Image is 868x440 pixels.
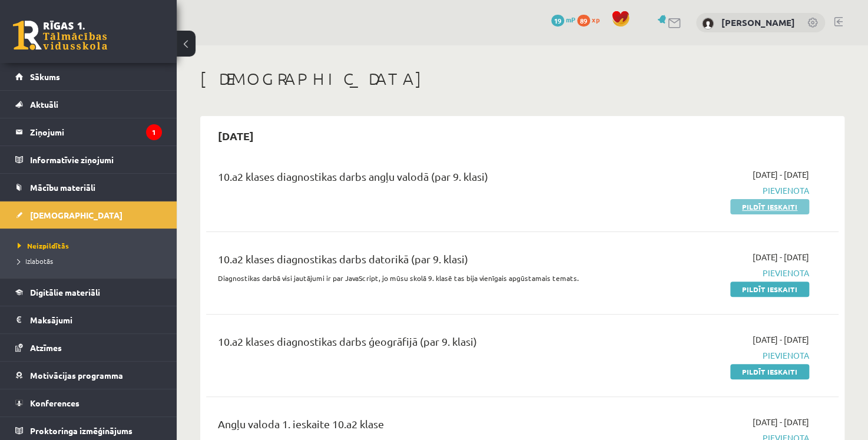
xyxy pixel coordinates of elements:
legend: Informatīvie ziņojumi [30,146,162,173]
span: Mācību materiāli [30,182,95,193]
span: Digitālie materiāli [30,287,100,297]
span: Konferences [30,398,79,408]
a: Konferences [15,389,162,416]
a: Pildīt ieskaiti [730,364,809,379]
a: 19 mP [551,15,575,24]
legend: Ziņojumi [30,118,162,145]
span: 19 [551,15,564,27]
a: Ziņojumi1 [15,118,162,145]
a: Maksājumi [15,306,162,333]
img: Diāna Matašova [702,18,714,29]
h2: [DATE] [206,122,266,150]
span: Atzīmes [30,342,62,353]
a: Informatīvie ziņojumi [15,146,162,173]
span: Pievienota [624,267,809,279]
span: Pievienota [624,184,809,197]
i: 1 [146,124,162,140]
a: [PERSON_NAME] [721,16,795,28]
span: Izlabotās [18,256,53,266]
span: Motivācijas programma [30,370,123,381]
a: [DEMOGRAPHIC_DATA] [15,201,162,229]
span: [DATE] - [DATE] [753,168,809,181]
a: Rīgas 1. Tālmācības vidusskola [13,21,107,50]
a: Neizpildītās [18,240,165,251]
a: Pildīt ieskaiti [730,282,809,297]
span: [DATE] - [DATE] [753,251,809,263]
span: Neizpildītās [18,241,69,250]
p: Diagnostikas darbā visi jautājumi ir par JavaScript, jo mūsu skolā 9. klasē tas bija vienīgais ap... [218,273,606,283]
span: Proktoringa izmēģinājums [30,425,132,436]
a: Mācību materiāli [15,174,162,201]
a: Sākums [15,63,162,90]
span: Pievienota [624,349,809,362]
div: 10.a2 klases diagnostikas darbs datorikā (par 9. klasi) [218,251,606,273]
a: Pildīt ieskaiti [730,199,809,214]
h1: [DEMOGRAPHIC_DATA] [200,69,844,89]
a: Digitālie materiāli [15,279,162,306]
div: 10.a2 klases diagnostikas darbs ģeogrāfijā (par 9. klasi) [218,333,606,355]
span: 89 [577,15,590,27]
span: mP [566,15,575,24]
span: Sākums [30,71,60,82]
a: Aktuāli [15,91,162,118]
div: 10.a2 klases diagnostikas darbs angļu valodā (par 9. klasi) [218,168,606,190]
span: [DEMOGRAPHIC_DATA] [30,210,122,220]
span: Aktuāli [30,99,58,110]
a: 89 xp [577,15,605,24]
span: xp [592,15,599,24]
div: Angļu valoda 1. ieskaite 10.a2 klase [218,416,606,438]
a: Izlabotās [18,256,165,266]
span: [DATE] - [DATE] [753,416,809,428]
a: Motivācijas programma [15,362,162,389]
legend: Maksājumi [30,306,162,333]
span: [DATE] - [DATE] [753,333,809,346]
a: Atzīmes [15,334,162,361]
